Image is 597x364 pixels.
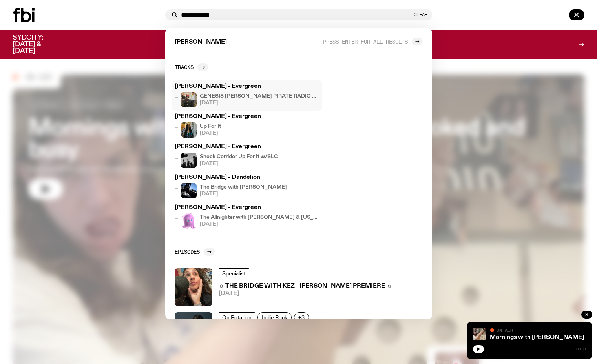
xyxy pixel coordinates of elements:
a: Tracks [175,63,208,71]
span: Press enter for all results [323,38,408,44]
span: [DATE] [200,222,319,227]
a: [PERSON_NAME] - EvergreenIfy - a Brown Skin girl with black braided twists, looking up to the sid... [172,111,322,141]
h3: ☼ THE BRIDGE WITH KEZ - [PERSON_NAME] PREMIERE ☼ [219,283,392,289]
h4: GENESIS [PERSON_NAME] PIRATE RADIO TAKEOVER [200,94,319,99]
img: A photo of Jim in the fbi studio sitting on a chair and awkwardly holding their leg in the air, s... [473,328,486,340]
h3: [PERSON_NAME] - Evergreen [175,205,319,211]
a: Press enter for all results [323,38,423,45]
span: [DATE] [200,161,278,166]
img: People climb Sydney's Harbour Bridge [181,183,197,198]
img: Ify - a Brown Skin girl with black braided twists, looking up to the side with her tongue stickin... [181,122,197,138]
a: Specialist☼ THE BRIDGE WITH KEZ - [PERSON_NAME] PREMIERE ☼[DATE] [172,265,426,309]
h4: The Bridge with [PERSON_NAME] [200,185,287,190]
a: [PERSON_NAME] - EvergreenAn animated image of a pink squid named pearl from Nemo. The Allnighter ... [172,202,322,232]
h4: Shock Corridor Up For It w/SLC [200,154,278,159]
button: Clear [414,13,427,17]
a: [PERSON_NAME] - Evergreenshock corridor 4 SLCShock Corridor Up For It w/SLC[DATE] [172,141,322,171]
a: [PERSON_NAME] - EvergreenGENESIS [PERSON_NAME] PIRATE RADIO TAKEOVER[DATE] [172,80,322,111]
span: [DATE] [219,291,392,297]
h4: The Allnighter with [PERSON_NAME] & [US_STATE] °❀⋆.ೃ࿔*:･ [200,215,319,220]
span: [PERSON_NAME] [175,39,227,45]
span: On Air [497,328,513,333]
img: An animated image of a pink squid named pearl from Nemo. [181,213,197,229]
h2: Tracks [175,64,194,70]
a: [PERSON_NAME] - DandelionPeople climb Sydney's Harbour BridgeThe Bridge with [PERSON_NAME][DATE] [172,171,322,202]
a: Episodes [175,248,215,256]
a: On RotationIndie Rock+3Arvos with [PERSON_NAME] ✩ [PERSON_NAME] PREMIERE ✩[DATE] [172,309,426,353]
span: [DATE] [200,191,287,197]
span: [DATE] [200,100,319,106]
img: shock corridor 4 SLC [181,153,197,168]
h3: [PERSON_NAME] - Evergreen [175,114,319,120]
span: [DATE] [200,131,221,136]
h4: Up For It [200,124,221,129]
h2: Episodes [175,249,200,255]
h3: SYDCITY: [DATE] & [DATE] [13,35,63,55]
h3: [PERSON_NAME] - Dandelion [175,175,319,180]
h3: [PERSON_NAME] - Evergreen [175,144,319,150]
h3: [PERSON_NAME] - Evergreen [175,84,319,89]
